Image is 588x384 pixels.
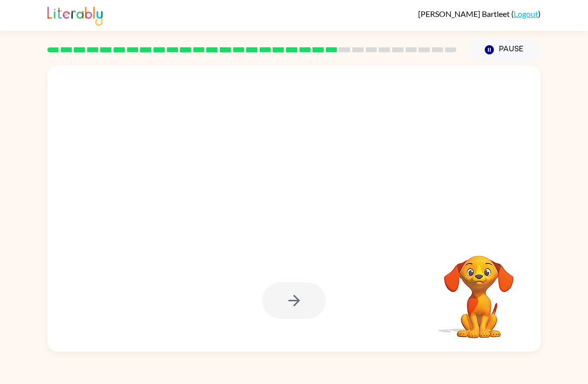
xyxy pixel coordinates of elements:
div: ( ) [418,9,541,18]
video: Your browser must support playing .mp4 files to use Literably. Please try using another browser. [429,240,529,340]
a: Logout [514,9,538,18]
img: Literably [47,4,103,26]
span: [PERSON_NAME] Bartleet [418,9,511,18]
button: Pause [468,38,541,61]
